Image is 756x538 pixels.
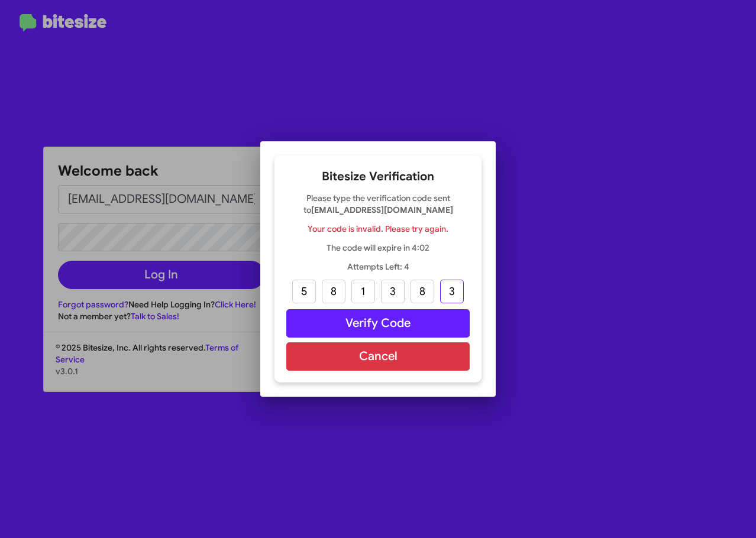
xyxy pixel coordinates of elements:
[311,205,453,215] strong: [EMAIL_ADDRESS][DOMAIN_NAME]
[286,167,470,186] h2: Bitesize Verification
[286,309,470,338] button: Verify Code
[286,342,470,371] button: Cancel
[286,223,470,235] p: Your code is invalid. Please try again.
[286,192,470,216] p: Please type the verification code sent to
[286,261,470,273] p: Attempts Left: 4
[286,242,470,254] p: The code will expire in 4:02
